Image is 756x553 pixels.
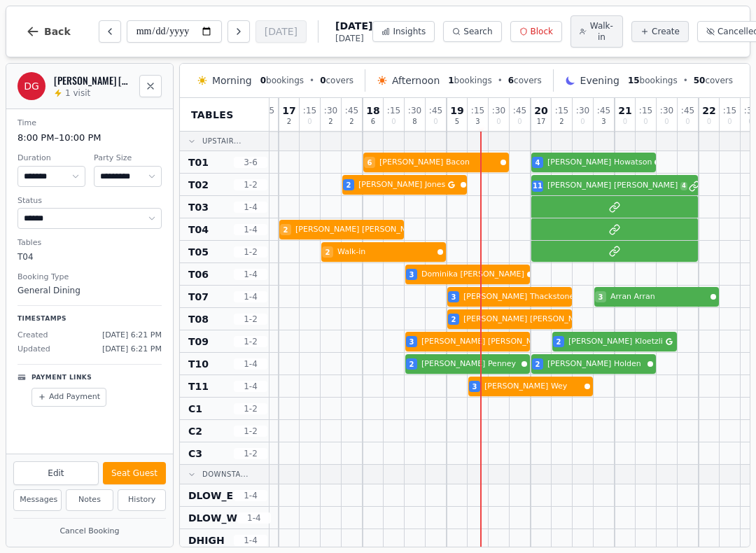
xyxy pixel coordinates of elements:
[234,381,267,392] span: 1 - 4
[17,237,162,249] dt: Tables
[531,26,553,37] span: Block
[748,118,752,125] span: 0
[17,344,50,356] span: Updated
[517,118,521,125] span: 0
[463,291,574,303] span: [PERSON_NAME] Thackstone
[372,21,435,42] button: Insights
[295,224,426,236] span: [PERSON_NAME] [PERSON_NAME]
[212,73,252,87] span: Morning
[237,512,271,524] span: 1 - 4
[188,245,209,259] span: T05
[188,511,237,525] span: DLOW_W
[13,489,62,511] button: Messages
[188,533,225,547] span: DHIGH
[234,202,267,213] span: 1 - 4
[188,489,233,503] span: DLOW_E
[448,75,491,86] span: bookings
[448,76,454,85] span: 1
[17,272,162,283] dt: Booking Type
[547,157,652,169] span: [PERSON_NAME] Howatson
[188,290,209,304] span: T07
[13,523,166,540] button: Cancel Booking
[664,118,668,125] span: 0
[188,155,209,169] span: T01
[535,157,540,168] span: 4
[421,269,524,281] span: Dominika [PERSON_NAME]
[103,462,166,484] button: Seat Guest
[463,314,594,325] span: [PERSON_NAME] [PERSON_NAME]
[534,106,547,115] span: 20
[472,381,477,392] span: 3
[412,118,416,125] span: 8
[580,118,584,125] span: 0
[556,337,561,347] span: 2
[492,106,505,115] span: : 30
[283,225,288,235] span: 2
[631,21,689,42] button: Create
[358,179,445,191] span: [PERSON_NAME] Jones
[202,136,241,146] span: Upstair...
[66,489,114,511] button: Notes
[44,27,71,36] span: Back
[496,118,500,125] span: 0
[17,153,85,164] dt: Duration
[188,200,209,214] span: T03
[371,118,375,125] span: 6
[31,373,92,383] p: Payment Links
[234,403,267,414] span: 1 - 2
[31,388,106,407] button: Add Payment
[433,118,437,125] span: 0
[429,106,442,115] span: : 45
[234,246,267,258] span: 1 - 2
[320,76,325,85] span: 0
[15,15,82,48] button: Back
[234,336,267,347] span: 1 - 2
[234,358,267,370] span: 1 - 4
[568,336,663,348] span: [PERSON_NAME] Kloetzli
[727,118,731,125] span: 0
[392,73,440,87] span: Afternoon
[580,73,619,87] span: Evening
[694,76,706,85] span: 50
[628,76,640,85] span: 15
[118,489,166,511] button: History
[328,118,332,125] span: 2
[707,118,711,125] span: 0
[455,118,459,125] span: 5
[367,157,372,168] span: 6
[508,75,542,86] span: covers
[234,535,267,546] span: 1 - 4
[623,118,627,125] span: 0
[260,76,266,85] span: 0
[379,157,498,169] span: [PERSON_NAME] Bacon
[723,106,736,115] span: : 15
[685,118,689,125] span: 0
[498,75,503,86] span: •
[366,106,379,115] span: 18
[443,21,501,42] button: Search
[188,312,209,326] span: T08
[255,20,307,43] button: [DATE]
[559,118,563,125] span: 2
[510,21,562,42] button: Block
[345,106,358,115] span: : 45
[660,106,673,115] span: : 30
[387,106,400,115] span: : 15
[335,19,372,33] span: [DATE]
[102,330,162,342] span: [DATE] 6:21 PM
[652,26,680,37] span: Create
[102,344,162,356] span: [DATE] 6:21 PM
[450,106,463,115] span: 19
[694,75,733,86] span: covers
[325,247,330,258] span: 2
[393,26,426,37] span: Insights
[535,359,540,370] span: 2
[139,75,162,97] button: Close
[666,338,673,345] svg: Google booking
[234,224,267,235] span: 1 - 4
[681,106,694,115] span: : 45
[409,337,414,347] span: 3
[337,246,435,258] span: Walk-in
[597,106,610,115] span: : 45
[349,118,353,125] span: 2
